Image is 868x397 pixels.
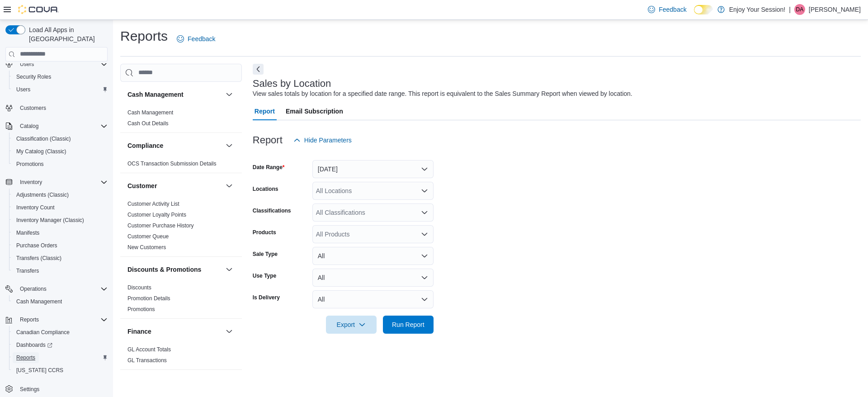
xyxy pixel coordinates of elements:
a: Customer Loyalty Points [127,212,186,218]
a: Purchase Orders [13,240,61,251]
button: Adjustments (Classic) [9,189,111,201]
a: Adjustments (Classic) [13,189,72,200]
button: Inventory [16,177,46,188]
span: Customer Purchase History [127,222,194,229]
span: Cash Management [127,109,173,116]
h3: Cash Management [127,90,184,99]
div: Compliance [120,158,242,173]
span: Transfers (Classic) [13,253,108,264]
a: Customer Activity List [127,201,179,207]
span: Reports [13,352,108,363]
button: Users [16,59,38,70]
a: Customer Purchase History [127,222,194,229]
a: My Catalog (Classic) [13,146,70,157]
button: Security Roles [9,71,111,83]
span: Users [13,84,108,95]
a: Inventory Manager (Classic) [13,215,88,226]
span: Transfers [16,267,39,274]
span: Catalog [16,121,108,132]
span: Operations [16,284,108,294]
button: Users [9,83,111,96]
span: Manifests [13,227,108,238]
a: GL Transactions [127,357,167,364]
span: Adjustments (Classic) [16,191,69,198]
a: Canadian Compliance [13,327,73,338]
button: Catalog [2,120,111,132]
button: Hide Parameters [290,131,355,149]
label: Sale Type [253,250,278,258]
a: OCS Transaction Submission Details [127,161,217,167]
h1: Reports [120,27,168,45]
a: Reports [13,352,39,363]
span: Classification (Classic) [13,133,108,144]
button: Next [253,64,264,75]
button: Open list of options [421,187,428,194]
button: Cash Management [9,295,111,308]
span: Inventory Count [13,202,108,213]
a: New Customers [127,244,166,250]
span: My Catalog (Classic) [16,148,66,155]
a: Transfers (Classic) [13,253,65,264]
label: Classifications [253,207,291,214]
span: Purchase Orders [13,240,108,251]
span: Reports [16,314,108,325]
a: Customer Queue [127,233,169,240]
button: Classification (Classic) [9,132,111,145]
button: Customer [127,181,222,190]
span: Classification (Classic) [16,135,71,142]
button: My Catalog (Classic) [9,145,111,158]
label: Use Type [253,272,276,279]
button: Compliance [127,141,222,150]
a: Cash Out Details [127,120,169,127]
span: Catalog [20,123,38,130]
a: Users [13,84,34,95]
span: Washington CCRS [13,365,108,376]
label: Products [253,229,276,236]
div: Customer [120,198,242,256]
a: Feedback [173,30,219,48]
span: Promotions [16,161,44,168]
button: Cash Management [224,89,235,100]
a: GL Account Totals [127,346,171,353]
button: Run Report [383,316,434,334]
span: DA [796,4,804,15]
a: Discounts [127,284,151,291]
span: [US_STATE] CCRS [16,367,63,374]
a: Inventory Count [13,202,58,213]
button: Manifests [9,227,111,239]
a: [US_STATE] CCRS [13,365,67,376]
button: Finance [224,326,235,337]
button: All [312,290,434,308]
button: Inventory [127,378,222,387]
button: Canadian Compliance [9,326,111,339]
a: Settings [16,384,43,395]
button: Reports [9,351,111,364]
a: Promotion Details [127,295,170,302]
span: Report [255,102,275,120]
span: Cash Management [16,298,62,305]
a: Cash Management [127,109,173,116]
a: Classification (Classic) [13,133,75,144]
div: View sales totals by location for a specified date range. This report is equivalent to the Sales ... [253,89,632,99]
span: Run Report [392,320,425,329]
span: Promotion Details [127,295,170,302]
span: Inventory [16,177,108,188]
a: Dashboards [13,340,56,350]
button: Promotions [9,158,111,170]
h3: Finance [127,327,151,336]
span: Dark Mode [694,14,694,15]
span: Customers [16,102,108,113]
div: Darryl Allen [794,4,805,15]
label: Locations [253,185,278,193]
span: Inventory Manager (Classic) [16,217,84,224]
span: Reports [16,354,35,361]
span: GL Account Totals [127,346,171,353]
a: Transfers [13,265,42,276]
p: [PERSON_NAME] [809,4,861,15]
a: Manifests [13,227,43,238]
h3: Discounts & Promotions [127,265,201,274]
input: Dark Mode [694,5,713,14]
a: Promotions [13,159,47,170]
span: Customer Queue [127,233,169,240]
img: Cova [18,5,59,14]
